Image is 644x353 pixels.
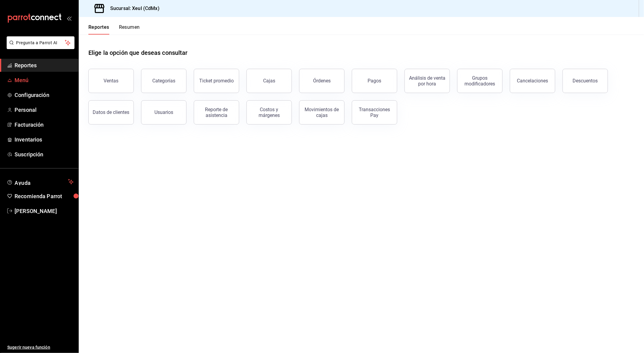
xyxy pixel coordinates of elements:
[563,69,608,93] button: Descuentos
[356,107,393,118] div: Transacciones Pay
[88,69,134,93] button: Ventas
[457,69,503,93] button: Grupos modificadores
[104,78,119,84] div: Ventas
[250,107,288,118] div: Costos y márgenes
[7,36,74,49] button: Pregunta a Parrot AI
[15,178,66,185] span: Ayuda
[405,69,450,93] button: Análisis de venta por hora
[198,107,235,118] div: Reporte de asistencia
[517,78,548,84] div: Cancelaciones
[16,40,65,46] span: Pregunta a Parrot AI
[15,150,74,158] span: Suscripción
[141,100,187,125] button: Usuarios
[105,5,160,12] h3: Sucursal: Xeul (CdMx)
[408,75,446,87] div: Análisis de venta por hora
[15,106,74,114] span: Personal
[303,107,341,118] div: Movimientos de cajas
[368,78,381,84] div: Pagos
[15,207,74,215] span: [PERSON_NAME]
[299,69,345,93] button: Órdenes
[154,109,173,115] div: Usuarios
[88,100,134,125] button: Datos de clientes
[152,78,175,84] div: Categorías
[141,69,187,93] button: Categorías
[93,109,130,115] div: Datos de clientes
[67,16,71,21] button: open_drawer_menu
[461,75,499,87] div: Grupos modificadores
[15,61,74,69] span: Reportes
[352,69,397,93] button: Pagos
[88,24,109,35] button: Reportes
[313,78,331,84] div: Órdenes
[263,78,275,84] div: Cajas
[246,100,292,125] button: Costos y márgenes
[15,135,74,144] span: Inventarios
[7,344,74,351] span: Sugerir nueva función
[119,24,140,35] button: Resumen
[15,192,74,200] span: Recomienda Parrot
[15,76,74,84] span: Menú
[194,100,239,125] button: Reporte de asistencia
[352,100,397,125] button: Transacciones Pay
[199,78,234,84] div: Ticket promedio
[88,48,188,57] h1: Elige la opción que deseas consultar
[573,78,598,84] div: Descuentos
[510,69,555,93] button: Cancelaciones
[299,100,345,125] button: Movimientos de cajas
[4,44,74,50] a: Pregunta a Parrot AI
[246,69,292,93] button: Cajas
[15,91,74,99] span: Configuración
[194,69,239,93] button: Ticket promedio
[15,121,74,129] span: Facturación
[88,24,140,35] div: navigation tabs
